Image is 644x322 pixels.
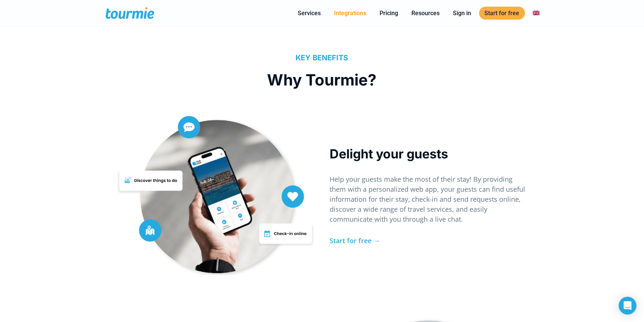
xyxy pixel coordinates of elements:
[619,297,637,315] div: Open Intercom Messenger
[406,9,446,18] a: Resources
[267,70,377,89] span: Why Tourmie?
[448,9,477,18] a: Sign in
[374,9,404,18] a: Pricing
[293,9,327,18] a: Services
[106,53,539,63] h5: KEY BENEFITS
[329,9,372,18] a: Integrations
[330,174,527,224] p: Help your guests make the most of their stay! By providing them with a personalized web app, your...
[330,236,380,245] a: Start for free →
[527,9,545,18] a: Switch to
[479,7,525,20] a: Start for free
[330,145,527,162] p: Delight your guests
